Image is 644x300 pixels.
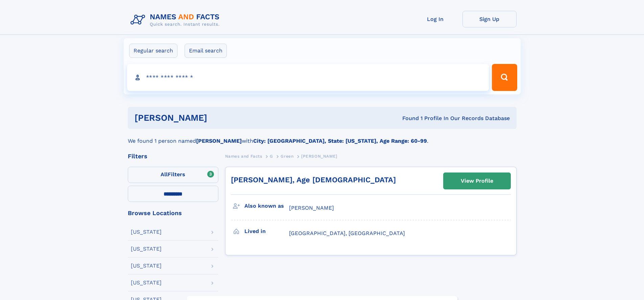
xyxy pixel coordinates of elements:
[131,263,162,269] div: [US_STATE]
[281,152,293,160] a: Green
[131,246,162,252] div: [US_STATE]
[270,154,273,159] span: G
[129,44,177,58] label: Regular search
[131,229,162,235] div: [US_STATE]
[289,230,405,236] span: [GEOGRAPHIC_DATA], [GEOGRAPHIC_DATA]
[131,280,162,285] div: [US_STATE]
[161,171,168,178] span: All
[128,11,225,29] img: Logo Names and Facts
[289,205,334,211] span: [PERSON_NAME]
[128,153,218,159] div: Filters
[128,210,218,216] div: Browse Locations
[301,154,337,159] span: [PERSON_NAME]
[244,226,289,237] h3: Lived in
[185,44,227,58] label: Email search
[135,114,305,122] h1: [PERSON_NAME]
[462,11,517,27] a: Sign Up
[128,167,218,183] label: Filters
[408,11,462,27] a: Log In
[270,152,273,160] a: G
[128,129,517,145] div: We found 1 person named with .
[305,115,510,122] div: Found 1 Profile In Our Records Database
[196,138,242,144] b: [PERSON_NAME]
[461,173,493,189] div: View Profile
[127,64,489,91] input: search input
[281,154,293,159] span: Green
[244,200,289,212] h3: Also known as
[444,173,510,189] a: View Profile
[492,64,517,91] button: Search Button
[231,176,396,184] a: [PERSON_NAME], Age [DEMOGRAPHIC_DATA]
[225,152,262,160] a: Names and Facts
[253,138,427,144] b: City: [GEOGRAPHIC_DATA], State: [US_STATE], Age Range: 60-99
